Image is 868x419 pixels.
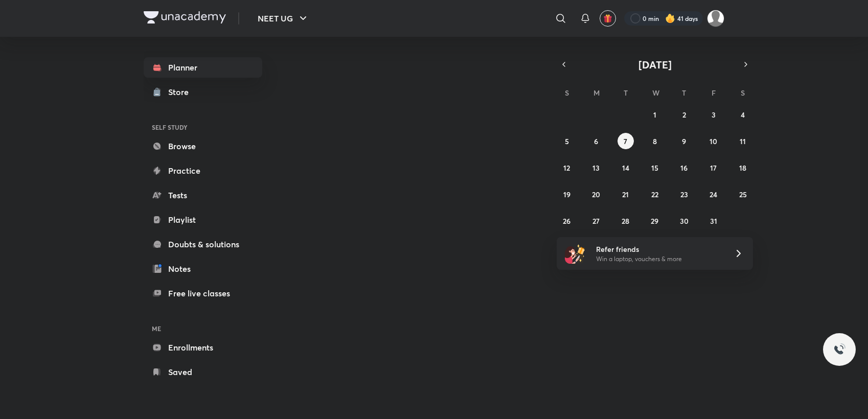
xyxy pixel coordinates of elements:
[705,159,722,176] button: October 17, 2025
[647,186,663,202] button: October 22, 2025
[588,213,604,229] button: October 27, 2025
[638,58,672,72] span: [DATE]
[680,190,688,199] abbr: October 23, 2025
[740,136,746,146] abbr: October 11, 2025
[676,133,692,149] button: October 9, 2025
[705,213,722,229] button: October 31, 2025
[563,190,570,199] abbr: October 19, 2025
[622,190,629,199] abbr: October 21, 2025
[594,136,598,146] abbr: October 6, 2025
[144,136,262,156] a: Browse
[712,88,716,98] abbr: Friday
[676,186,692,202] button: October 23, 2025
[603,14,612,23] img: avatar
[682,110,686,120] abbr: October 2, 2025
[563,163,570,173] abbr: October 12, 2025
[741,110,745,120] abbr: October 4, 2025
[571,57,739,72] button: [DATE]
[592,163,600,173] abbr: October 13, 2025
[735,133,751,149] button: October 11, 2025
[653,136,657,146] abbr: October 8, 2025
[682,136,686,146] abbr: October 9, 2025
[741,88,745,98] abbr: Saturday
[144,119,262,136] h6: SELF STUDY
[144,160,262,181] a: Practice
[593,88,600,98] abbr: Monday
[651,190,658,199] abbr: October 22, 2025
[705,106,722,123] button: October 3, 2025
[705,133,722,149] button: October 10, 2025
[144,11,226,26] a: Company Logo
[705,186,722,202] button: October 24, 2025
[144,362,262,382] a: Saved
[559,186,575,202] button: October 19, 2025
[739,190,747,199] abbr: October 25, 2025
[665,13,675,24] img: streak
[651,216,658,226] abbr: October 29, 2025
[596,254,722,264] p: Win a laptop, vouchers & more
[653,110,656,120] abbr: October 1, 2025
[735,186,751,202] button: October 25, 2025
[676,213,692,229] button: October 30, 2025
[647,159,663,176] button: October 15, 2025
[647,106,663,123] button: October 1, 2025
[592,216,600,226] abbr: October 27, 2025
[565,88,569,98] abbr: Sunday
[676,159,692,176] button: October 16, 2025
[144,82,262,102] a: Store
[252,8,315,29] button: NEET UG
[676,106,692,123] button: October 2, 2025
[680,163,688,173] abbr: October 16, 2025
[833,343,846,356] img: ttu
[144,185,262,205] a: Tests
[735,159,751,176] button: October 18, 2025
[647,213,663,229] button: October 29, 2025
[735,106,751,123] button: October 4, 2025
[622,163,629,173] abbr: October 14, 2025
[680,216,689,226] abbr: October 30, 2025
[559,133,575,149] button: October 5, 2025
[596,244,722,254] h6: Refer friends
[712,110,716,120] abbr: October 3, 2025
[144,234,262,254] a: Doubts & solutions
[144,259,262,279] a: Notes
[600,10,616,27] button: avatar
[710,190,717,199] abbr: October 24, 2025
[624,136,627,146] abbr: October 7, 2025
[168,86,195,98] div: Store
[144,11,226,24] img: Company Logo
[647,133,663,149] button: October 8, 2025
[588,159,604,176] button: October 13, 2025
[144,320,262,337] h6: ME
[710,163,717,173] abbr: October 17, 2025
[651,163,658,173] abbr: October 15, 2025
[618,159,634,176] button: October 14, 2025
[144,337,262,358] a: Enrollments
[565,243,585,264] img: referral
[144,57,262,78] a: Planner
[559,159,575,176] button: October 12, 2025
[652,88,659,98] abbr: Wednesday
[618,186,634,202] button: October 21, 2025
[618,213,634,229] button: October 28, 2025
[588,133,604,149] button: October 6, 2025
[618,133,634,149] button: October 7, 2025
[624,88,628,98] abbr: Tuesday
[563,216,570,226] abbr: October 26, 2025
[592,190,600,199] abbr: October 20, 2025
[588,186,604,202] button: October 20, 2025
[710,216,717,226] abbr: October 31, 2025
[710,136,717,146] abbr: October 10, 2025
[144,283,262,304] a: Free live classes
[682,88,686,98] abbr: Thursday
[622,216,629,226] abbr: October 28, 2025
[144,209,262,230] a: Playlist
[739,163,746,173] abbr: October 18, 2025
[565,136,569,146] abbr: October 5, 2025
[707,10,724,27] img: Payal
[559,213,575,229] button: October 26, 2025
